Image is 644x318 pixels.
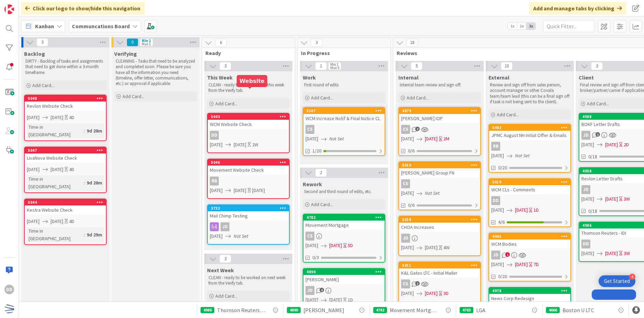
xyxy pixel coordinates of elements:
span: [DATE] [305,135,318,142]
p: CLEAN - ready to be worked on next week from the Verify tab. [208,275,288,286]
div: Movement Mortgage [303,221,385,230]
div: 4783 [460,307,473,313]
div: WCM Increase Notif & Final Notice CL [303,114,385,123]
div: 5043 [208,114,289,120]
span: : [84,127,85,135]
div: 3732 [211,206,289,211]
div: Add and manage tabs by clicking [529,2,626,14]
span: 18 [406,39,418,47]
div: 2D [624,141,629,148]
span: 0/20 [498,164,507,171]
span: 3x [526,23,536,30]
span: [DATE] [425,244,438,251]
div: 5018 [402,217,480,222]
span: Add Card... [122,93,144,99]
span: : [84,179,85,187]
span: [DATE] [425,135,438,142]
span: [DATE] [27,114,40,121]
span: Add Card... [215,100,237,107]
div: 9d 29m [85,231,104,238]
div: JD [208,222,289,231]
div: CHOA Increases [399,223,480,232]
div: 9d 28m [85,179,104,187]
span: [DATE] [491,152,504,159]
div: 4978 [489,288,570,294]
span: Add Card... [215,293,237,299]
span: [DATE] [491,261,504,268]
span: Ready [205,50,286,56]
div: 4879 [399,108,480,114]
div: JD [221,222,229,231]
div: CS [401,179,410,188]
div: 5018 [399,216,480,223]
span: 0/20 [498,273,507,280]
i: Not Set [425,190,440,196]
a: 5010[PERSON_NAME] Group FNCS[DATE]Not Set0/6 [398,161,481,210]
span: Add Card... [311,201,333,208]
b: Communcations Board [72,23,130,30]
span: 3 [219,62,231,70]
span: [DATE] [605,141,618,148]
div: Min 1 [142,39,151,42]
span: [DATE] [27,166,40,173]
span: 0/6 [408,202,415,209]
div: 5019 [489,179,570,185]
span: [DATE] [425,290,438,297]
span: 3 [219,255,231,263]
span: [DATE] [401,290,414,297]
div: 4965 [492,234,570,239]
div: 5010 [399,162,480,168]
div: 3W [624,250,630,257]
span: 0/3 [312,254,319,261]
div: 5047 [28,148,106,153]
i: Not Set [329,136,344,142]
div: Time in [GEOGRAPHIC_DATA] [27,227,84,242]
a: 5107WCM Increase Notif & Final Notice CLCS[DATE]Not Set1/20 [303,107,385,156]
div: CS [399,279,480,288]
span: Add Card... [497,112,519,118]
img: avatar [4,304,14,314]
div: LivaNova Website Check [25,153,106,162]
span: 1 [595,132,600,137]
img: Visit kanbanzone.com [4,4,14,14]
span: Next Week [207,267,234,274]
div: JD [303,286,385,295]
span: This Week [207,74,233,81]
a: 3732Mail Chimp TestingJD[DATE]Not Set [207,204,290,245]
div: JD [401,234,410,243]
span: 10 [501,62,513,70]
p: First round of edits [304,82,384,88]
div: 4 [629,274,635,280]
div: 5043WCM Website Check [208,114,289,129]
div: CS [303,232,385,241]
div: Get Started [604,278,630,285]
div: 9d 28m [85,127,104,135]
div: CS [399,179,480,188]
div: 5019WCM CLs - Comments [489,179,570,194]
span: [DATE] [51,166,63,173]
div: CS [305,125,314,134]
div: 5107WCM Increase Notif & Final Notice CL [303,108,385,123]
div: 5011 [399,262,480,268]
div: CS [399,125,480,134]
span: [DATE] [329,296,342,304]
a: 4879[PERSON_NAME] IOPCS[DATE][DATE]2M0/6 [398,107,481,156]
div: JD [581,185,590,194]
a: 4965WCM BodiesJD[DATE][DATE]7D0/20 [489,233,571,282]
span: Backlog [24,50,45,57]
a: 5011K&L Gates LTC - Initial MailerCS[DATE][DATE]3D [398,262,481,310]
div: RB [210,177,219,185]
div: 5043 [211,114,289,119]
span: LGA [476,306,485,314]
span: 3 [591,62,603,70]
span: [DATE] [515,261,528,268]
div: 4879[PERSON_NAME] IOP [399,108,480,123]
span: [DATE] [51,218,63,225]
div: CS [401,279,410,288]
div: 5047LivaNova Website Check [25,147,106,162]
div: DD [4,285,14,294]
div: 4782 [373,307,387,313]
span: Add Card... [407,95,429,101]
div: 4890 [287,307,301,313]
div: 4879 [402,108,480,113]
